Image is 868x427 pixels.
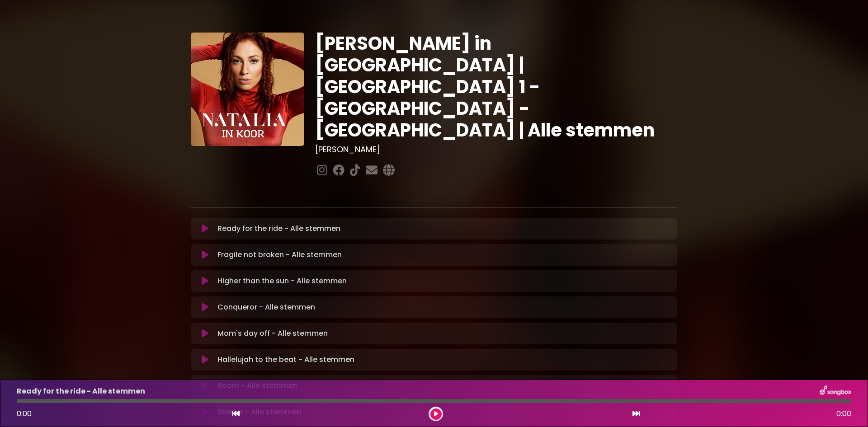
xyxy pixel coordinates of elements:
[820,385,851,397] img: songbox-logo-white.png
[836,408,851,419] span: 0:00
[217,354,354,365] p: Hallelujah to the beat - Alle stemmen
[17,386,145,397] p: Ready for the ride - Alle stemmen
[217,328,328,339] p: Mom's day off - Alle stemmen
[17,408,32,419] span: 0:00
[217,276,347,286] p: Higher than the sun - Alle stemmen
[217,249,342,260] p: Fragile not broken - Alle stemmen
[315,33,677,141] h1: [PERSON_NAME] in [GEOGRAPHIC_DATA] | [GEOGRAPHIC_DATA] 1 - [GEOGRAPHIC_DATA] - [GEOGRAPHIC_DATA] ...
[217,223,340,234] p: Ready for the ride - Alle stemmen
[315,145,677,155] h3: [PERSON_NAME]
[191,33,304,146] img: YTVS25JmS9CLUqXqkEhs
[217,302,315,313] p: Conqueror - Alle stemmen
